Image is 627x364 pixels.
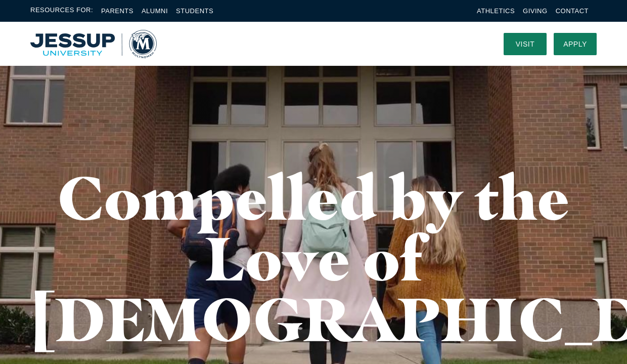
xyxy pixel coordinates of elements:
a: Students [176,7,213,15]
a: Alumni [142,7,168,15]
a: Parents [101,7,133,15]
a: Contact [556,7,589,15]
a: Visit [504,33,547,55]
a: Giving [523,7,548,15]
span: Resources For: [30,5,93,17]
img: Multnomah University Logo [30,30,157,58]
h1: Compelled by the Love of [DEMOGRAPHIC_DATA] [30,167,597,349]
a: Home [30,30,157,58]
a: Apply [554,33,597,55]
a: Athletics [477,7,515,15]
